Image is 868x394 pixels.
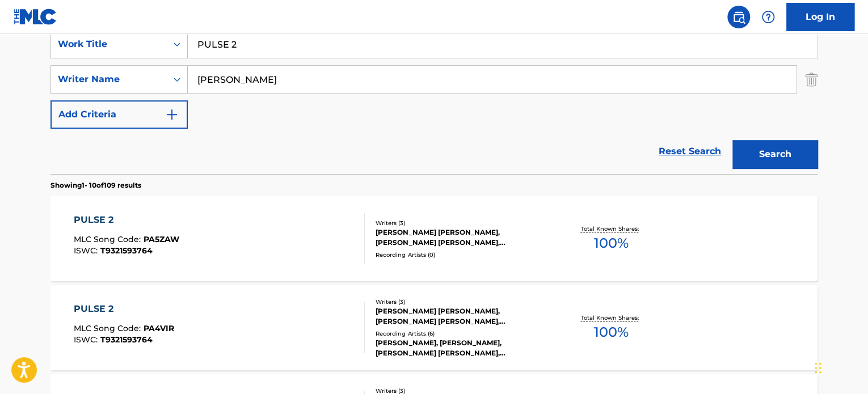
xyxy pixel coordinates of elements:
span: PA4VIR [144,323,174,333]
img: Delete Criterion [805,65,818,94]
div: PULSE 2 [74,213,179,227]
div: Recording Artists ( 6 ) [376,329,547,338]
span: T9321593764 [100,334,153,345]
img: 9d2ae6d4665cec9f34b9.svg [165,108,179,121]
a: Public Search [727,6,750,28]
span: MLC Song Code : [74,323,144,333]
a: PULSE 2MLC Song Code:PA4VIRISWC:T9321593764Writers (3)[PERSON_NAME] [PERSON_NAME], [PERSON_NAME] ... [50,285,818,370]
div: [PERSON_NAME] [PERSON_NAME], [PERSON_NAME] [PERSON_NAME], [PERSON_NAME] [376,306,547,327]
div: Writer Name [58,73,160,86]
p: Total Known Shares: [580,224,641,233]
span: ISWC : [74,245,100,256]
a: PULSE 2MLC Song Code:PA5ZAWISWC:T9321593764Writers (3)[PERSON_NAME] [PERSON_NAME], [PERSON_NAME] ... [50,196,818,281]
div: Help [757,6,779,28]
span: 100 % [593,322,628,342]
img: help [761,10,775,24]
span: 100 % [593,233,628,253]
img: MLC Logo [14,9,57,25]
div: [PERSON_NAME] [PERSON_NAME], [PERSON_NAME] [PERSON_NAME], [PERSON_NAME] [376,227,547,248]
iframe: Chat Widget [811,340,868,394]
span: T9321593764 [100,245,153,256]
span: PA5ZAW [144,234,179,244]
form: Search Form [50,30,818,174]
p: Total Known Shares: [580,313,641,322]
div: Writers ( 3 ) [376,298,547,306]
button: Search [732,140,818,168]
span: MLC Song Code : [74,234,144,244]
div: PULSE 2 [74,302,174,316]
p: Showing 1 - 10 of 109 results [50,180,141,190]
div: Recording Artists ( 0 ) [376,251,547,259]
a: Reset Search [653,139,727,164]
a: Log In [786,3,854,31]
div: Drag [815,351,821,385]
span: ISWC : [74,334,100,345]
div: Work Title [58,37,160,51]
button: Add Criteria [50,100,188,129]
div: Writers ( 3 ) [376,219,547,227]
img: search [732,10,745,24]
div: [PERSON_NAME], [PERSON_NAME],[PERSON_NAME] [PERSON_NAME],[PERSON_NAME] [PERSON_NAME], [PERSON_NAM... [376,338,547,358]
